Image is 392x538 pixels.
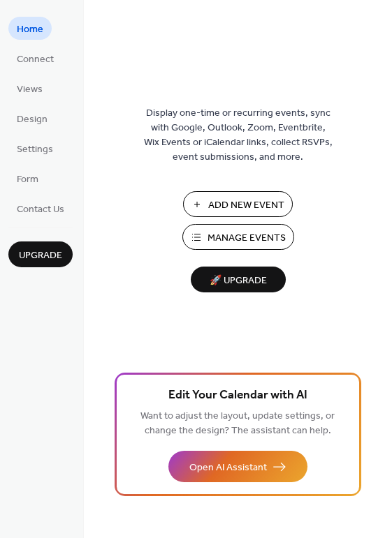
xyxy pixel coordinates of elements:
span: Edit Your Calendar with AI [168,386,307,405]
span: Want to adjust the layout, update settings, or change the design? The assistant can help. [140,407,335,440]
a: Contact Us [8,197,73,220]
span: Home [17,22,43,37]
span: Settings [17,142,53,157]
span: Upgrade [19,248,62,263]
button: 🚀 Upgrade [191,267,286,292]
button: Upgrade [8,241,73,267]
span: Design [17,112,48,127]
span: 🚀 Upgrade [199,271,277,290]
a: Views [8,77,51,100]
span: Form [17,172,38,187]
a: Form [8,167,47,190]
span: Display one-time or recurring events, sync with Google, Outlook, Zoom, Eventbrite, Wix Events or ... [144,106,333,165]
span: Views [17,82,43,97]
span: Open AI Assistant [189,461,267,475]
a: Settings [8,137,61,160]
button: Add New Event [183,191,293,217]
span: Contact Us [17,202,64,217]
button: Open AI Assistant [168,451,307,482]
a: Connect [8,47,62,70]
span: Add New Event [208,198,284,213]
button: Manage Events [182,224,294,250]
span: Manage Events [208,231,286,246]
a: Home [8,17,52,40]
span: Connect [17,52,54,67]
a: Design [8,107,56,130]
